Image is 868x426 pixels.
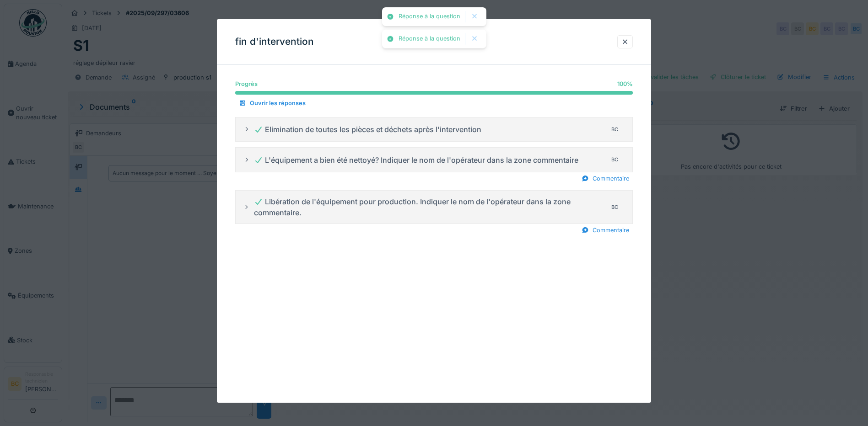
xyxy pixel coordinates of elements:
[235,36,314,48] h3: fin d'intervention
[254,154,578,165] div: L'équipement a bien été nettoyé? Indiquer le nom de l'opérateur dans la zone commentaire
[609,123,621,136] div: BC
[399,13,460,21] div: Réponse à la question
[609,201,621,213] div: BC
[578,172,633,185] div: Commentaire
[617,80,633,88] div: 100 %
[399,35,460,43] div: Réponse à la question
[235,80,258,88] div: Progrès
[578,224,633,236] div: Commentaire
[239,194,629,220] summary: Libération de l'équipement pour production. Indiquer le nom de l'opérateur dans la zone commentai...
[254,196,605,218] div: Libération de l'équipement pour production. Indiquer le nom de l'opérateur dans la zone commentaire.
[239,151,629,168] summary: L'équipement a bien été nettoyé? Indiquer le nom de l'opérateur dans la zone commentaireBC
[239,121,629,138] summary: Elimination de toutes les pièces et déchets après l'interventionBC
[235,91,633,95] progress: 100 %
[609,154,621,166] div: BC
[254,124,481,135] div: Elimination de toutes les pièces et déchets après l'intervention
[235,97,309,109] div: Ouvrir les réponses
